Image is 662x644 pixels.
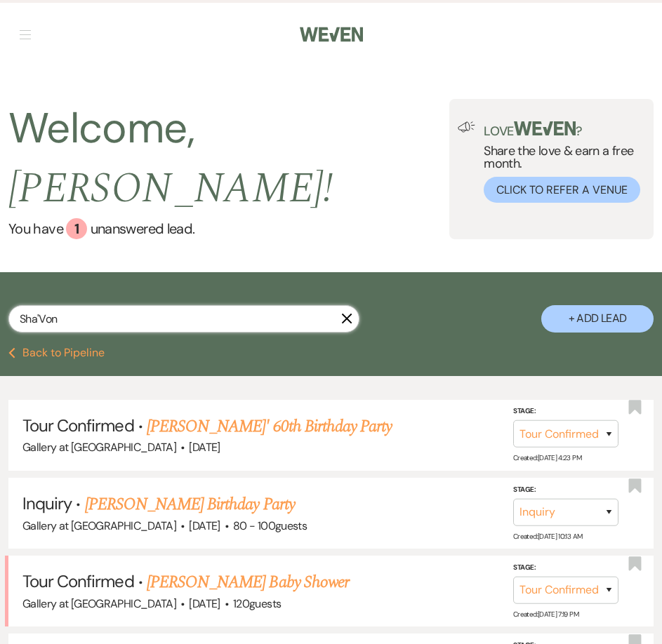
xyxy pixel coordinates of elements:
[8,99,449,218] h2: Welcome,
[513,531,582,540] span: Created: [DATE] 10:13 AM
[458,121,475,133] img: loud-speaker-illustration.svg
[541,305,654,333] button: + Add Lead
[484,121,645,137] p: Love ?
[66,218,87,239] div: 1
[8,347,105,358] button: Back to Pipeline
[514,121,576,135] img: weven-logo-green.svg
[513,561,618,573] label: Stage:
[22,570,134,592] span: Tour Confirmed
[147,414,392,439] a: [PERSON_NAME]' 60th Birthday Party
[513,405,618,417] label: Stage:
[85,492,295,517] a: [PERSON_NAME] Birthday Party
[189,596,220,611] span: [DATE]
[22,415,134,436] span: Tour Confirmed
[189,518,220,533] span: [DATE]
[22,492,72,514] span: Inquiry
[22,518,176,533] span: Gallery at [GEOGRAPHIC_DATA]
[8,156,333,221] span: [PERSON_NAME] !
[22,596,176,611] span: Gallery at [GEOGRAPHIC_DATA]
[233,518,307,533] span: 80 - 100 guests
[189,440,220,455] span: [DATE]
[233,596,281,611] span: 120 guests
[8,305,359,333] input: Search by name, event date, email address or phone number
[513,453,581,462] span: Created: [DATE] 4:23 PM
[484,177,640,203] button: Click to Refer a Venue
[475,121,645,203] div: Share the love & earn a free month.
[22,440,176,455] span: Gallery at [GEOGRAPHIC_DATA]
[513,483,618,495] label: Stage:
[147,570,349,595] a: [PERSON_NAME] Baby Shower
[8,218,449,239] a: You have 1 unanswered lead.
[513,609,578,618] span: Created: [DATE] 7:19 PM
[300,20,363,49] img: Weven Logo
